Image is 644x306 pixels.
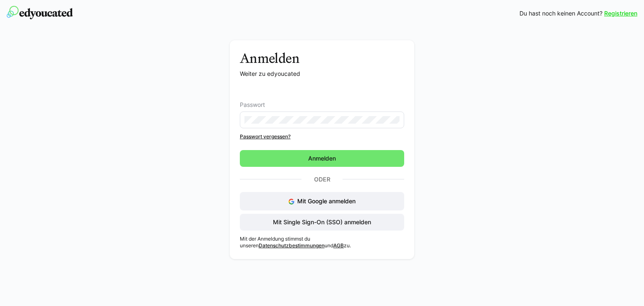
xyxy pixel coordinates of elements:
span: Anmelden [307,154,337,163]
span: Passwort [240,101,265,108]
p: Weiter zu edyoucated [240,70,404,78]
button: Mit Single Sign-On (SSO) anmelden [240,214,404,231]
p: Mit der Anmeldung stimmst du unseren und zu. [240,236,404,249]
button: Mit Google anmelden [240,192,404,210]
span: Du hast noch keinen Account? [519,9,602,18]
h3: Anmelden [240,50,404,66]
a: Datenschutzbestimmungen [259,242,325,249]
a: Registrieren [604,9,637,18]
a: Passwort vergessen? [240,133,404,140]
span: Mit Google anmelden [297,197,356,205]
button: Anmelden [240,150,404,167]
span: Mit Single Sign-On (SSO) anmelden [272,218,372,226]
a: AGB [333,242,344,249]
img: edyoucated [7,6,73,19]
p: Oder [301,174,343,185]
